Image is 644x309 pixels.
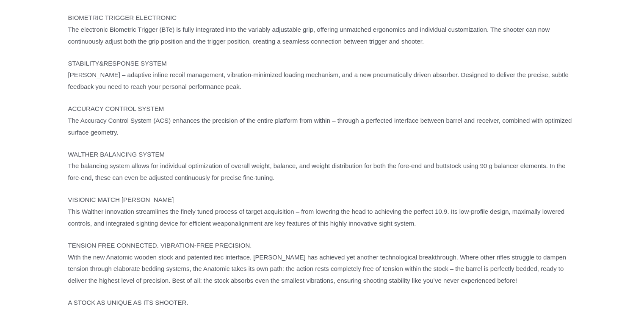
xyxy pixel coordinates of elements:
span: BIOMETRIC TRIGGER ELECTRONIC [68,14,177,21]
p: [PERSON_NAME] – adaptive inline recoil management, vibration-minimized loading mechanism, and a n... [68,58,576,93]
p: The electronic Biometric Trigger (BTe) is fully integrated into the variably adjustable grip, off... [68,12,576,47]
span: STABILITY [68,60,100,67]
span: ACCURACY CONTROL SYSTEM [68,105,164,112]
span: & [99,60,103,67]
span: RESPONSE SYSTEM [103,60,166,67]
span: WALTHER BALANCING SYSTEM [68,151,165,158]
p: The balancing system allows for individual optimization of overall weight, balance, and weight di... [68,149,576,184]
span: VISIONIC MATCH [PERSON_NAME] [68,196,174,203]
p: A STOCK AS UNIQUE AS ITS SHOOTER. [68,297,576,309]
p: This Walther innovation streamlines the finely tuned process of target acquisition – from lowerin... [68,194,576,229]
p: TENSION FREE CONNECTED. VIBRATION-FREE PRECISION. With the new Anatomic wooden stock and patented... [68,240,576,287]
p: The Accuracy Control System (ACS) enhances the precision of the entire platform from within – thr... [68,103,576,138]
